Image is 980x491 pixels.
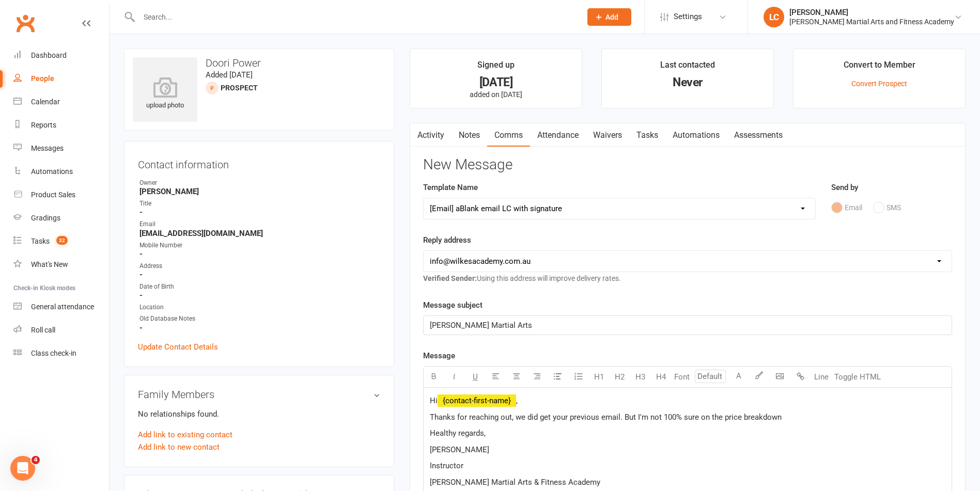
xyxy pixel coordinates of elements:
span: Instructor [430,461,463,470]
label: Send by [831,181,858,194]
div: Mobile Number [139,241,380,250]
a: Add link to existing contact [138,429,232,441]
a: General attendance kiosk mode [13,295,109,319]
strong: [PERSON_NAME] [139,187,380,196]
a: Gradings [13,207,109,230]
h3: Contact information [138,155,380,170]
button: A [728,367,749,387]
div: Last contacted [660,58,715,77]
a: Convert Prospect [851,80,907,88]
button: U [465,367,486,387]
a: Clubworx [12,10,38,36]
span: Hi [430,396,438,405]
div: Class check-in [31,349,76,357]
a: Tasks 32 [13,230,109,253]
button: Toggle HTML [832,367,883,387]
div: upload photo [133,77,197,111]
a: Reports [13,114,109,137]
div: General attendance [31,303,94,311]
a: Calendar [13,90,109,114]
strong: - [139,323,380,332]
iframe: Intercom live chat [10,456,35,481]
span: [PERSON_NAME] [430,445,489,454]
span: 32 [56,236,68,245]
a: Notes [452,123,487,147]
a: Automations [665,123,727,147]
div: Location [139,303,380,312]
div: Never [611,77,764,88]
button: H2 [610,367,630,387]
input: Default [695,370,726,383]
div: [PERSON_NAME] [789,8,954,17]
div: Address [139,261,380,271]
div: Dashboard [31,51,67,59]
div: Owner [139,178,380,188]
strong: - [139,249,380,259]
span: Settings [674,5,702,28]
div: Title [139,199,380,209]
a: Comms [487,123,530,147]
div: Email [139,219,380,229]
label: Reply address [423,234,471,246]
div: Signed up [477,58,515,77]
div: [DATE] [419,77,572,88]
div: LC [764,7,784,27]
a: Tasks [629,123,665,147]
span: U [473,372,478,382]
div: Product Sales [31,191,75,199]
label: Template Name [423,181,478,194]
div: Roll call [31,326,55,334]
time: Added [DATE] [206,70,253,80]
button: H4 [651,367,672,387]
strong: Verified Sender: [423,274,477,282]
div: Calendar [31,98,60,106]
h3: New Message [423,157,952,173]
div: Gradings [31,214,60,222]
a: What's New [13,253,109,276]
span: [PERSON_NAME] Martial Arts & Fitness Academy [430,478,600,487]
h3: Doori Power [133,57,385,69]
label: Message subject [423,299,483,311]
input: Search... [136,10,574,24]
h3: Family Members [138,389,380,400]
div: Messages [31,144,64,152]
button: Line [811,367,832,387]
a: Attendance [530,123,586,147]
p: No relationships found. [138,408,380,420]
span: , [516,396,518,405]
div: [PERSON_NAME] Martial Arts and Fitness Academy [789,17,954,26]
span: Add [605,13,618,21]
span: [PERSON_NAME] Martial Arts [430,321,532,330]
a: Dashboard [13,44,109,67]
button: H1 [589,367,610,387]
a: Add link to new contact [138,441,220,453]
a: People [13,67,109,90]
a: Class kiosk mode [13,342,109,365]
a: Product Sales [13,183,109,207]
strong: - [139,270,380,279]
div: Reports [31,121,56,129]
p: added on [DATE] [419,90,572,99]
a: Waivers [586,123,629,147]
div: Old Database Notes [139,314,380,324]
strong: [EMAIL_ADDRESS][DOMAIN_NAME] [139,229,380,238]
span: Healthy regards, [430,429,486,438]
snap: prospect [221,84,258,92]
div: Automations [31,167,73,176]
strong: - [139,208,380,217]
button: Add [587,8,631,26]
div: Tasks [31,237,50,245]
button: Font [672,367,692,387]
span: 4 [32,456,40,464]
strong: - [139,291,380,300]
div: People [31,74,54,83]
button: H3 [630,367,651,387]
div: What's New [31,260,68,268]
a: Messages [13,137,109,160]
label: Message [423,350,455,362]
a: Automations [13,160,109,183]
a: Assessments [727,123,790,147]
div: Date of Birth [139,282,380,292]
span: Thanks for reaching out, we did get your previous email. But I'm not 100% sure on the price break... [430,413,782,422]
a: Update Contact Details [138,341,218,353]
